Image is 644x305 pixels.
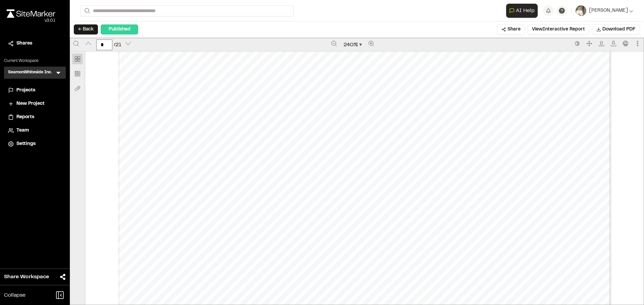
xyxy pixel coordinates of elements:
[16,113,34,121] span: Reports
[8,113,62,121] a: Reports
[632,38,643,49] button: More actions
[4,291,25,299] span: Collapse
[114,41,121,49] span: / 21
[4,58,66,64] p: Current Workspace
[8,140,62,148] a: Settings
[72,83,83,94] button: Attachment
[8,100,62,107] a: New Project
[343,41,358,49] span: 240 %
[8,40,62,47] a: Shares
[608,38,619,49] button: Download
[7,18,55,24] div: Oh geez...please don't...
[8,87,62,94] a: Projects
[596,38,607,49] button: Open file
[584,38,595,49] button: Full screen
[16,87,35,94] span: Projects
[189,294,566,302] span: Prepared by [PERSON_NAME] - 7 - Created with Site Marker
[516,7,535,15] span: AI Help
[366,38,377,49] button: Zoom in
[592,24,640,35] button: Download PDF
[16,100,45,107] span: New Project
[101,24,138,34] div: Published
[123,38,133,49] button: Next page
[72,68,83,79] button: Bookmark
[589,7,628,14] span: [PERSON_NAME]
[506,4,540,18] div: Open AI Assistant
[16,40,32,47] span: Shares
[71,38,82,49] button: Search
[576,5,633,16] button: [PERSON_NAME]
[528,24,589,35] button: ViewInteractive Report
[80,5,93,16] button: Search
[497,24,525,35] button: Share
[506,4,538,18] button: Open AI Assistant
[4,273,49,281] span: Share Workspace
[16,140,36,148] span: Settings
[83,38,94,49] button: Previous page
[572,38,583,49] button: Switch to the dark theme
[96,40,112,50] input: Enter a page number
[341,40,365,50] button: Zoom document
[16,127,29,134] span: Team
[74,24,98,34] button: ← Back
[576,5,586,16] img: User
[329,38,339,49] button: Zoom out
[602,26,636,33] span: Download PDF
[7,9,55,18] img: rebrand.png
[620,38,631,49] button: Print
[72,54,83,64] button: Thumbnail
[8,69,52,76] h3: SeamonWhiteside Inc.
[8,127,62,134] a: Team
